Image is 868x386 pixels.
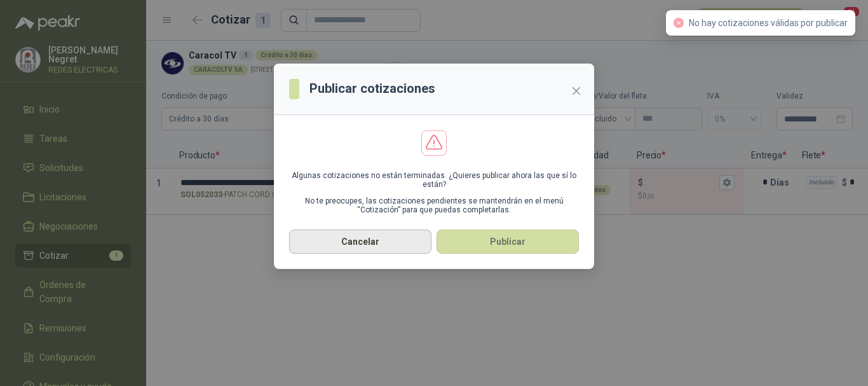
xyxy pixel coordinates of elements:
[437,230,579,254] button: Publicar
[289,196,579,214] p: No te preocupes, las cotizaciones pendientes se mantendrán en el menú “Cotización” para que pueda...
[289,230,431,254] button: Cancelar
[571,86,581,96] span: close
[289,171,579,189] p: Algunas cotizaciones no están terminadas. ¿Quieres publicar ahora las que sí lo están?
[566,81,587,101] button: Close
[309,79,435,99] h3: Publicar cotizaciones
